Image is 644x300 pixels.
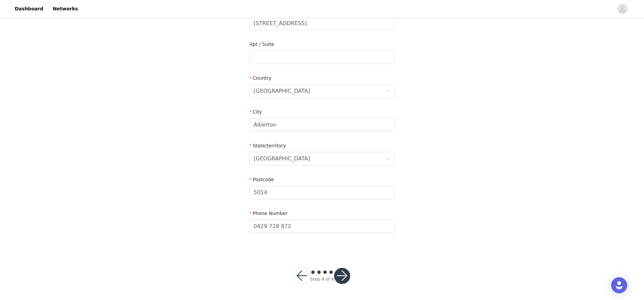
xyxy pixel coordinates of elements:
label: City [250,109,262,115]
label: Country [250,75,271,81]
i: icon: down [386,157,390,161]
a: Dashboard [11,1,47,16]
label: State/territory [250,143,286,148]
div: Australia [254,85,310,97]
div: Step 4 of 4 [310,276,334,283]
div: avatar [619,4,626,14]
div: Open Intercom Messenger [611,277,627,293]
i: icon: down [386,89,390,94]
a: Networks [49,1,82,16]
label: Apt / Suite [250,42,274,47]
div: South Australia [254,152,310,165]
label: Postcode [250,177,274,182]
label: Phone Number [250,211,288,216]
